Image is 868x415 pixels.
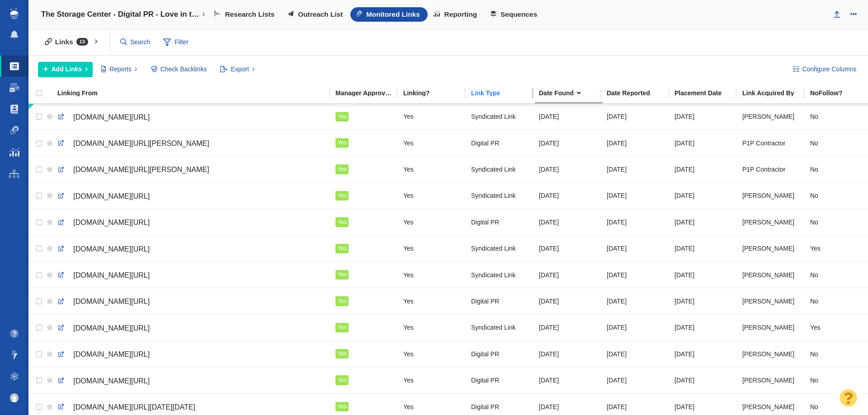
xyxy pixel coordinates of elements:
[38,62,93,77] button: Add Links
[471,297,499,305] span: Digital PR
[675,318,734,337] div: [DATE]
[57,136,327,151] a: [DOMAIN_NAME][URL][PERSON_NAME]
[73,271,150,279] span: [DOMAIN_NAME][URL]
[738,367,806,393] td: Taylor Tomita
[675,159,734,179] div: [DATE]
[57,294,327,309] a: [DOMAIN_NAME][URL]
[146,62,212,77] button: Check Backlinks
[331,288,399,314] td: Yes
[57,90,335,96] div: Linking From
[471,165,516,173] span: Syndicated Link
[366,10,420,19] span: Monitored Links
[467,261,535,288] td: Syndicated Link
[73,166,209,173] span: [DOMAIN_NAME][URL][PERSON_NAME]
[607,90,674,96] div: Date Reported
[471,350,499,358] span: Digital PR
[73,192,150,200] span: [DOMAIN_NAME][URL]
[331,341,399,367] td: Yes
[10,393,19,402] img: c9363fb76f5993e53bff3b340d5c230a
[403,90,470,96] div: Linking?
[57,189,327,204] a: [DOMAIN_NAME][URL]
[539,291,599,311] div: [DATE]
[57,162,327,177] a: [DOMAIN_NAME][URL][PERSON_NAME]
[539,133,599,153] div: [DATE]
[337,113,347,120] span: Yes
[331,130,399,156] td: Yes
[403,318,463,337] div: Yes
[331,314,399,340] td: Yes
[73,245,150,253] span: [DOMAIN_NAME][URL]
[742,90,809,96] div: Link Acquired By
[335,90,402,98] a: Manager Approved Link?
[500,10,537,19] span: Sequences
[607,291,666,311] div: [DATE]
[471,244,516,252] span: Syndicated Link
[738,288,806,314] td: Taylor Tomita
[331,209,399,235] td: Yes
[403,90,470,98] a: Linking?
[96,62,142,77] button: Reports
[675,291,734,311] div: [DATE]
[539,90,606,96] div: Date that the backlink checker discovered the link
[607,186,666,205] div: [DATE]
[539,344,599,364] div: [DATE]
[337,245,347,252] span: Yes
[403,133,463,153] div: Yes
[73,377,150,385] span: [DOMAIN_NAME][URL]
[403,159,463,179] div: Yes
[539,265,599,284] div: [DATE]
[471,218,499,226] span: Digital PR
[738,182,806,209] td: Kyle Ochsner
[742,376,794,384] span: [PERSON_NAME]
[471,376,499,384] span: Digital PR
[738,261,806,288] td: Taylor Tomita
[742,323,794,331] span: [PERSON_NAME]
[467,130,535,156] td: Digital PR
[467,341,535,367] td: Digital PR
[607,344,666,364] div: [DATE]
[607,159,666,179] div: [DATE]
[607,212,666,232] div: [DATE]
[337,377,347,383] span: Yes
[337,298,347,304] span: Yes
[73,324,150,332] span: [DOMAIN_NAME][URL]
[467,156,535,182] td: Syndicated Link
[160,65,207,74] span: Check Backlinks
[471,112,516,121] span: Syndicated Link
[331,156,399,182] td: Yes
[607,90,674,98] a: Date Reported
[607,318,666,337] div: [DATE]
[403,212,463,232] div: Yes
[337,140,347,146] span: Yes
[675,344,734,364] div: [DATE]
[73,298,150,305] span: [DOMAIN_NAME][URL]
[471,191,516,200] span: Syndicated Link
[41,10,199,19] h4: The Storage Center - Digital PR - Love in the Time of Clutter
[675,370,734,390] div: [DATE]
[607,239,666,258] div: [DATE]
[403,291,463,311] div: Yes
[675,186,734,205] div: [DATE]
[742,244,794,252] span: [PERSON_NAME]
[467,235,535,261] td: Syndicated Link
[117,34,155,50] input: Search
[675,107,734,126] div: [DATE]
[331,104,399,130] td: Yes
[471,90,538,98] a: Link Type
[539,239,599,258] div: [DATE]
[539,90,606,98] a: Date Found
[282,7,350,22] a: Outreach List
[675,90,741,98] a: Placement Date
[215,62,260,77] button: Export
[298,10,343,19] span: Outreach List
[208,7,282,22] a: Research Lists
[403,186,463,205] div: Yes
[607,370,666,390] div: [DATE]
[337,403,347,410] span: Yes
[738,314,806,340] td: Taylor Tomita
[467,104,535,130] td: Syndicated Link
[403,265,463,284] div: Yes
[738,235,806,261] td: Taylor Tomita
[331,235,399,261] td: Yes
[73,140,209,147] span: [DOMAIN_NAME][URL][PERSON_NAME]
